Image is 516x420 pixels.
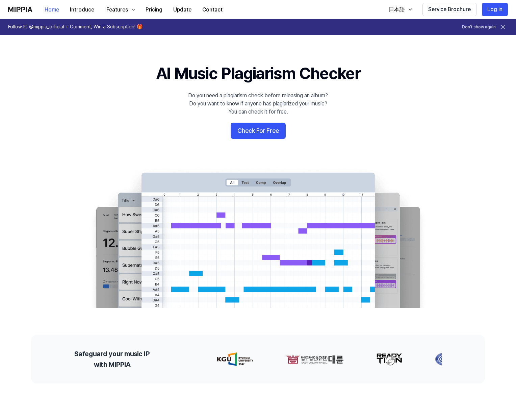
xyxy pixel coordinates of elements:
h2: Safeguard your music IP with MIPPIA [74,348,150,370]
a: Home [39,0,64,19]
button: Features [100,3,140,17]
h1: AI Music Plagiarism Checker [156,62,360,85]
div: Features [105,6,129,14]
div: Do you need a plagiarism check before releasing an album? Do you want to know if anyone has plagi... [188,92,328,116]
button: Pricing [140,3,168,17]
button: Introduce [64,3,100,17]
img: logo [8,7,32,12]
button: Service Brochure [422,3,476,16]
button: Contact [197,3,228,17]
button: Check For Free [231,123,286,139]
button: Home [39,3,64,17]
img: partner-logo-2 [369,352,395,366]
button: Log in [482,3,508,16]
button: 日本語 [382,3,417,16]
button: Update [168,3,197,17]
h1: Follow IG @mippia_official + Comment, Win a Subscription! 🎁 [8,24,143,30]
a: Update [168,0,197,19]
img: partner-logo-3 [428,352,449,366]
img: partner-logo-0 [210,352,246,366]
img: partner-logo-1 [279,352,337,366]
div: 日本語 [387,5,406,14]
button: Don't show again [462,24,496,30]
img: main Image [82,166,434,308]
